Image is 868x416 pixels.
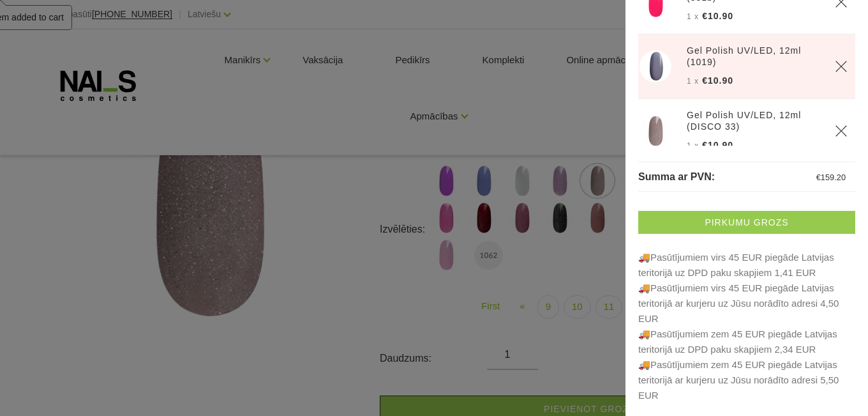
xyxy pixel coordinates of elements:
[702,11,733,21] span: €10.90
[638,171,715,182] span: Summa ar PVN:
[638,211,855,234] a: Pirkumu grozs
[638,250,855,403] p: 🚚Pasūtījumiem virs 45 EUR piegāde Latvijas teritorijā uz DPD paku skapjiem 1,41 EUR 🚚Pasūtī...
[687,45,819,68] a: Gel Polish UV/LED, 12ml (1019)
[687,141,699,150] span: 1 x
[702,75,733,86] span: €10.90
[816,173,821,182] span: €
[835,60,848,73] a: Delete
[821,173,846,182] span: 159.20
[687,109,819,132] a: Gel Polish UV/LED, 12ml (DISCO 33)
[687,77,699,86] span: 1 x
[702,140,733,150] span: €10.90
[835,125,848,137] a: Delete
[687,12,699,21] span: 1 x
